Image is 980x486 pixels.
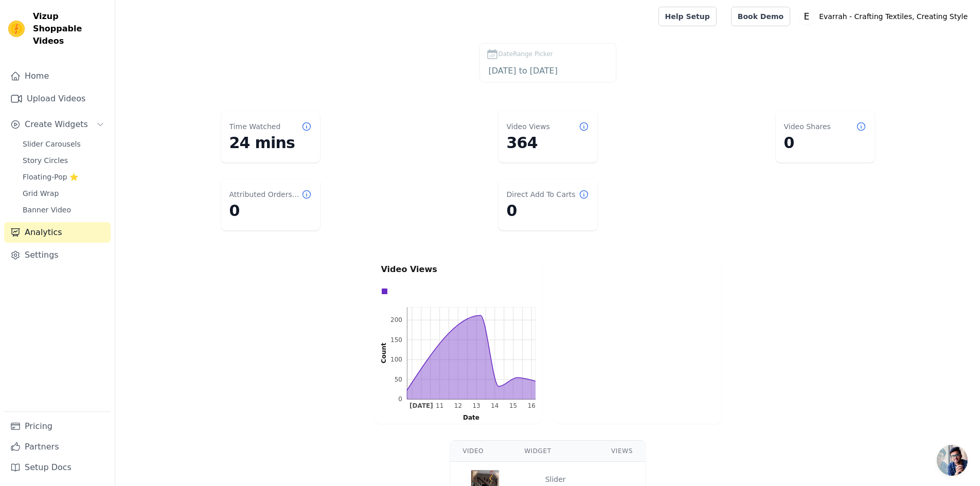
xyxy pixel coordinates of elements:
[804,11,810,22] text: E
[491,403,498,410] text: 14
[16,186,111,201] a: Grid Wrap
[229,134,312,152] dd: 24 mins
[16,153,111,168] a: Story Circles
[454,403,461,410] text: 12
[658,7,717,26] a: Help Setup
[599,441,645,462] th: Views
[380,343,387,363] text: Count
[507,134,589,152] dd: 364
[8,21,25,37] img: Vizup
[472,403,480,410] g: Sat Sep 13 2025 00:00:00 GMT+0530 (India Standard Time)
[937,445,968,476] div: Open chat
[23,155,68,166] span: Story Circles
[16,137,111,151] a: Slider Carousels
[436,403,443,410] text: 11
[4,66,111,86] a: Home
[25,118,88,131] span: Create Widgets
[390,316,402,323] text: 200
[784,121,831,132] dt: Video Shares
[379,285,533,297] div: Data groups
[4,222,111,243] a: Analytics
[381,263,536,276] p: Video Views
[507,121,550,132] dt: Video Views
[390,308,407,403] g: left ticks
[527,403,535,410] g: Tue Sep 16 2025 00:00:00 GMT+0530 (India Standard Time)
[33,10,106,47] span: Vizup Shoppable Videos
[815,7,972,26] p: Evarrah - Crafting Textiles, Creating Style
[394,376,402,383] text: 50
[4,457,111,478] a: Setup Docs
[527,403,535,410] text: 16
[390,336,402,344] text: 150
[229,121,281,132] dt: Time Watched
[229,202,312,220] dd: 0
[23,205,71,215] span: Banner Video
[507,189,576,200] dt: Direct Add To Carts
[16,170,111,184] a: Floating-Pop ⭐
[365,308,407,403] g: left axis
[454,403,461,410] g: Fri Sep 12 2025 00:00:00 GMT+0530 (India Standard Time)
[472,403,480,410] text: 13
[16,203,111,217] a: Banner Video
[512,441,599,462] th: Widget
[486,64,610,78] input: DateRange Picker
[4,416,111,437] a: Pricing
[229,189,301,200] dt: Attributed Orders Count
[409,403,433,410] text: [DATE]
[498,49,553,59] span: DateRange Picker
[23,188,59,199] span: Grid Wrap
[4,437,111,457] a: Partners
[491,403,498,410] g: Sun Sep 14 2025 00:00:00 GMT+0530 (India Standard Time)
[390,356,402,363] text: 100
[4,245,111,265] a: Settings
[450,441,512,462] th: Video
[398,395,402,403] text: 0
[436,403,443,410] g: Thu Sep 11 2025 00:00:00 GMT+0530 (India Standard Time)
[784,134,866,152] dd: 0
[507,202,589,220] dd: 0
[462,414,479,421] text: Date
[4,88,111,109] a: Upload Videos
[798,7,972,26] button: E Evarrah - Crafting Textiles, Creating Style
[509,403,516,410] text: 15
[23,172,78,182] span: Floating-Pop ⭐
[23,139,81,149] span: Slider Carousels
[407,399,536,409] g: bottom ticks
[731,7,790,26] a: Book Demo
[409,403,433,410] g: Wed Sep 10 2025 00:00:00 GMT+0530 (India Standard Time)
[509,403,516,410] g: Mon Sep 15 2025 00:00:00 GMT+0530 (India Standard Time)
[4,114,111,135] button: Create Widgets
